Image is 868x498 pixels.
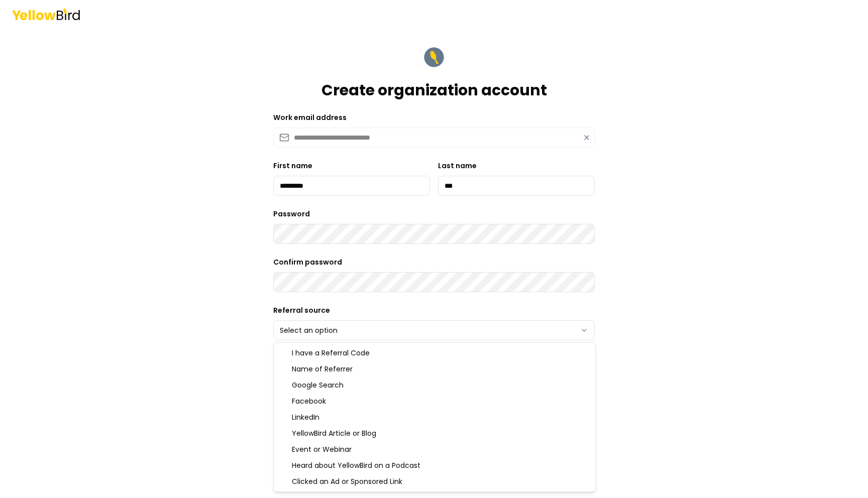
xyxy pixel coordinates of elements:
[292,476,402,486] span: Clicked an Ad or Sponsored Link
[292,444,352,454] span: Event or Webinar
[292,428,376,438] span: YellowBird Article or Blog
[292,396,326,406] span: Facebook
[292,364,353,374] span: Name of Referrer
[292,348,370,358] span: I have a Referral Code
[292,380,344,390] span: Google Search
[292,412,319,422] span: LinkedIn
[292,460,420,470] span: Heard about YellowBird on a Podcast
